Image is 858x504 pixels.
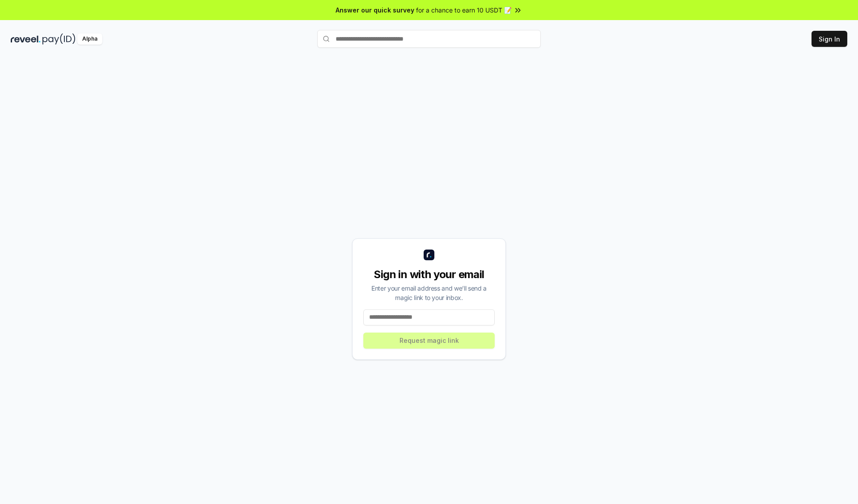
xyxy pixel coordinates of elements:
div: Enter your email address and we’ll send a magic link to your inbox. [363,283,495,302]
div: Alpha [77,33,102,45]
div: Sign in with your email [363,267,495,282]
img: pay_id [42,33,76,45]
span: for a chance to earn 10 USDT 📝 [416,5,512,15]
img: logo_small [424,250,434,260]
button: Sign In [812,31,847,47]
span: Answer our quick survey [336,5,414,15]
img: reveel_dark [11,33,41,45]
